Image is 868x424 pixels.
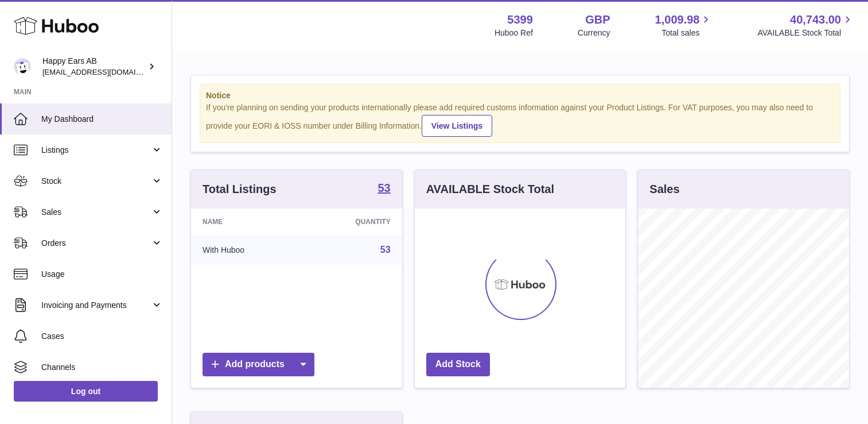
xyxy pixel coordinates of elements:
[655,12,700,28] span: 1,009.98
[41,114,163,125] span: My Dashboard
[41,238,151,249] span: Orders
[41,331,163,342] span: Cases
[655,12,713,38] a: 1,009.98 Total sales
[507,12,533,28] strong: 5399
[790,12,841,28] span: 40,743.00
[41,300,151,311] span: Invoicing and Payments
[757,28,854,38] span: AVAILABLE Stock Total
[426,353,490,376] a: Add Stock
[41,145,151,156] span: Listings
[422,115,492,137] a: View Listings
[377,182,390,196] a: 53
[585,12,610,28] strong: GBP
[380,245,391,255] a: 53
[42,67,169,76] span: [EMAIL_ADDRESS][DOMAIN_NAME]
[649,182,679,197] h3: Sales
[495,28,533,38] div: Huboo Ref
[203,182,277,197] h3: Total Listings
[206,102,834,137] div: If you're planning on sending your products internationally please add required customs informati...
[578,28,610,38] div: Currency
[661,28,713,38] span: Total sales
[203,353,314,376] a: Add products
[42,56,146,78] div: Happy Ears AB
[191,209,302,235] th: Name
[41,269,163,280] span: Usage
[426,182,554,197] h3: AVAILABLE Stock Total
[14,58,31,75] img: 3pl@happyearsearplugs.com
[757,12,854,38] a: 40,743.00 AVAILABLE Stock Total
[41,362,163,373] span: Channels
[41,207,151,218] span: Sales
[206,90,834,101] strong: Notice
[14,381,158,402] a: Log out
[191,235,302,265] td: With Huboo
[377,182,390,194] strong: 53
[302,209,402,235] th: Quantity
[41,176,151,187] span: Stock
